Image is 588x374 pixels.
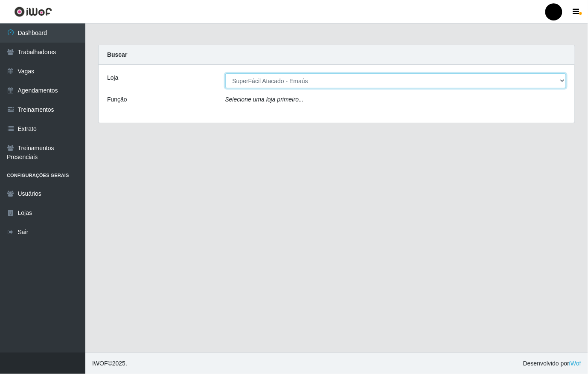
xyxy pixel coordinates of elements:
[92,359,127,368] span: © 2025 .
[14,6,52,17] img: CoreUI Logo
[107,51,127,58] strong: Buscar
[107,95,127,104] label: Função
[92,360,108,367] span: IWOF
[523,359,581,368] span: Desenvolvido por
[107,73,118,82] label: Loja
[569,360,581,367] a: iWof
[225,96,304,103] i: Selecione uma loja primeiro...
